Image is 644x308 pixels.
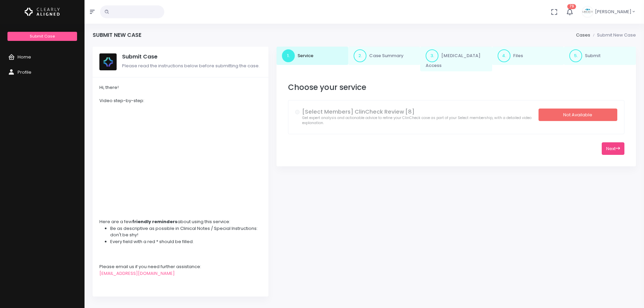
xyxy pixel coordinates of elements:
[564,47,636,65] a: 5.Submit
[498,49,510,62] span: 4.
[122,53,262,60] h5: Submit Case
[18,69,31,75] span: Profile
[288,83,624,92] h3: Choose your service
[99,84,262,91] div: Hi, there!
[277,47,349,65] a: 1.Service
[99,218,262,225] div: Here are a few about using this service:
[302,115,531,126] small: Get expert analysis and actionable advice to refine your ClinCheck case as part of your Select me...
[539,109,617,121] div: Not Available
[18,54,31,60] span: Home
[354,49,366,62] span: 2.
[567,4,576,9] span: 79
[576,32,590,38] a: Cases
[282,49,295,62] span: 1.
[590,32,636,39] li: Submit New Case
[122,63,260,69] span: Please read the instructions below before submitting the case.
[7,32,77,41] a: Submit Case
[30,33,55,39] span: Submit Case
[420,47,492,72] a: 3.[MEDICAL_DATA] Access
[595,8,631,15] span: [PERSON_NAME]
[132,218,177,225] strong: friendly reminders
[110,238,262,245] li: Every field with a red * should be filled.
[426,49,438,62] span: 3.
[348,47,420,65] a: 2.Case Summary
[93,32,141,38] h4: Submit New Case
[569,49,582,62] span: 5.
[581,6,594,18] img: Header Avatar
[25,5,60,19] img: Logo Horizontal
[110,225,262,238] li: Be as descriptive as possible in Clinical Notes / Special Instructions: don't be shy!
[302,109,539,115] h5: [Select Members] ClinCheck Review [8]
[602,142,624,155] button: Next
[492,47,564,65] a: 4.Files
[99,263,262,270] div: Please email us if you need further assistance:
[99,97,262,104] div: Video step-by-step:
[99,270,175,277] a: [EMAIL_ADDRESS][DOMAIN_NAME]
